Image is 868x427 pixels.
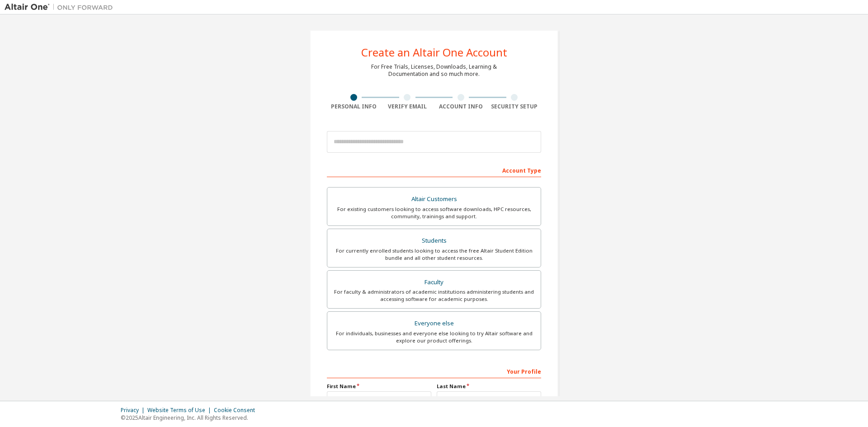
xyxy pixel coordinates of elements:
div: Privacy [121,407,147,414]
img: Altair One [5,3,118,12]
label: Last Name [437,383,541,390]
label: First Name [327,383,431,390]
div: For individuals, businesses and everyone else looking to try Altair software and explore our prod... [333,330,535,344]
div: Your Profile [327,364,541,378]
div: Security Setup [488,103,542,110]
div: Altair Customers [333,193,535,206]
div: Personal Info [327,103,381,110]
div: Everyone else [333,317,535,330]
div: Create an Altair One Account [361,47,507,58]
div: For faculty & administrators of academic institutions administering students and accessing softwa... [333,288,535,303]
div: Cookie Consent [214,407,260,414]
div: Website Terms of Use [147,407,214,414]
div: Students [333,235,535,247]
p: © 2025 Altair Engineering, Inc. All Rights Reserved. [121,414,260,422]
div: Verify Email [381,103,434,110]
div: For Free Trials, Licenses, Downloads, Learning & Documentation and so much more. [371,63,497,78]
div: Account Info [434,103,488,110]
div: Account Type [327,163,541,177]
div: Faculty [333,276,535,289]
div: For existing customers looking to access software downloads, HPC resources, community, trainings ... [333,206,535,220]
div: For currently enrolled students looking to access the free Altair Student Edition bundle and all ... [333,247,535,262]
